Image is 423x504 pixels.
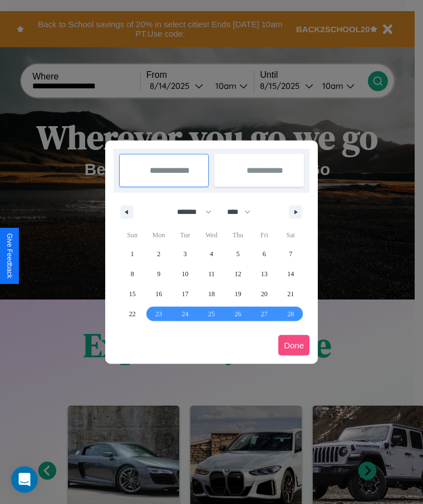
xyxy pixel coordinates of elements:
span: Sat [278,226,304,244]
button: 15 [119,284,145,304]
button: 11 [198,264,224,284]
button: 5 [225,244,251,264]
button: 24 [172,304,198,324]
button: 27 [251,304,277,324]
button: 7 [278,244,304,264]
button: 22 [119,304,145,324]
span: 16 [155,284,162,304]
button: 1 [119,244,145,264]
button: 4 [198,244,224,264]
button: 26 [225,304,251,324]
span: 9 [157,264,160,284]
button: Done [278,335,309,356]
span: 4 [210,244,213,264]
span: 6 [263,244,266,264]
span: 17 [182,284,189,304]
button: 18 [198,284,224,304]
span: 12 [234,264,241,284]
span: 21 [287,284,294,304]
span: Wed [198,226,224,244]
span: Fri [251,226,277,244]
span: Sun [119,226,145,244]
button: 9 [145,264,171,284]
button: 17 [172,284,198,304]
button: 21 [278,284,304,304]
button: 28 [278,304,304,324]
button: 2 [145,244,171,264]
span: 3 [184,244,187,264]
span: Thu [225,226,251,244]
span: 2 [157,244,160,264]
iframe: Intercom live chat [11,466,38,493]
span: 24 [182,304,189,324]
span: 25 [208,304,215,324]
button: 19 [225,284,251,304]
span: 23 [155,304,162,324]
span: 18 [208,284,215,304]
button: 13 [251,264,277,284]
span: 26 [234,304,241,324]
span: 5 [236,244,239,264]
button: 12 [225,264,251,284]
span: 11 [208,264,215,284]
button: 23 [145,304,171,324]
span: 7 [289,244,292,264]
span: 8 [131,264,134,284]
span: 28 [287,304,294,324]
button: 10 [172,264,198,284]
div: Give Feedback [6,233,13,278]
span: Mon [145,226,171,244]
span: 1 [131,244,134,264]
button: 20 [251,284,277,304]
span: 27 [261,304,268,324]
span: Tue [172,226,198,244]
span: 13 [261,264,268,284]
span: 22 [129,304,136,324]
button: 16 [145,284,171,304]
button: 3 [172,244,198,264]
span: 10 [182,264,189,284]
span: 14 [287,264,294,284]
span: 20 [261,284,268,304]
span: 19 [234,284,241,304]
button: 14 [278,264,304,284]
button: 6 [251,244,277,264]
span: 15 [129,284,136,304]
button: 25 [198,304,224,324]
button: 8 [119,264,145,284]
